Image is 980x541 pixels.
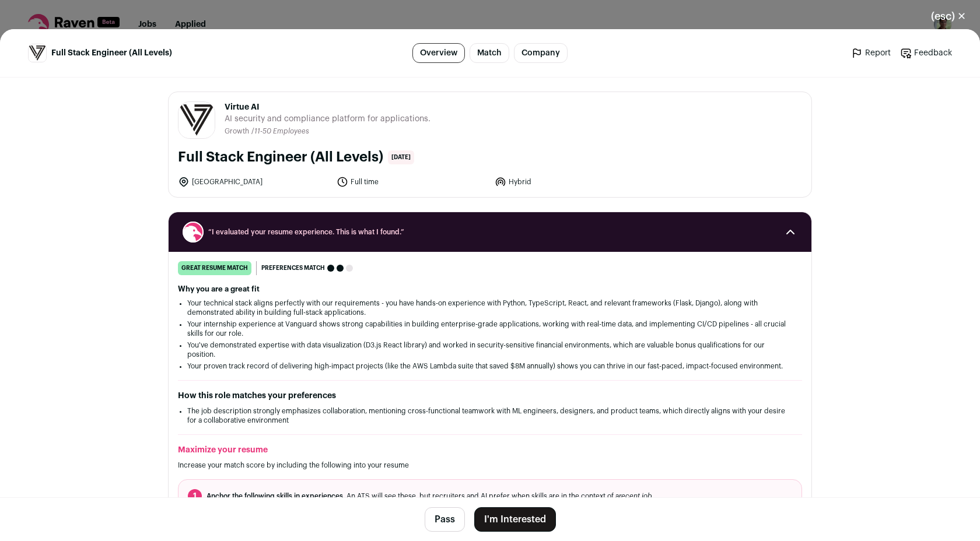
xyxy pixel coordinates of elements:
[474,507,556,532] button: I'm Interested
[225,127,251,136] li: Growth
[178,461,802,470] p: Increase your match score by including the following into your resume
[337,176,488,188] li: Full time
[187,361,793,371] li: Your proven track record of delivering high-impact projects (like the AWS Lambda suite that saved...
[388,150,414,164] span: [DATE]
[495,176,646,188] li: Hybrid
[251,127,309,136] li: /
[206,491,654,501] span: . An ATS will see these, but recruiters and AI prefer when skills are in the context of a
[178,444,802,456] h2: Maximize your resume
[261,262,325,274] span: Preferences match
[188,489,202,503] span: 1
[514,43,568,63] a: Company
[254,128,309,135] span: 11-50 Employees
[178,176,330,188] li: [GEOGRAPHIC_DATA]
[187,406,793,425] li: The job description strongly emphasizes collaboration, mentioning cross-functional teamwork with ...
[225,101,430,113] span: Virtue AI
[470,43,509,63] a: Match
[29,44,46,62] img: e6793b59ec902a2a29ce4ef21ab01a53bdde904d59ade1bc6056e56dd8542749.jpg
[187,340,793,359] li: You've demonstrated expertise with data visualization (D3.js React library) and worked in securit...
[187,298,793,317] li: Your technical stack aligns perfectly with our requirements - you have hands-on experience with P...
[206,493,343,500] span: Anchor the following skills in experiences
[187,319,793,338] li: Your internship experience at Vanguard shows strong capabilities in building enterprise-grade app...
[900,47,952,59] a: Feedback
[178,102,215,138] img: e6793b59ec902a2a29ce4ef21ab01a53bdde904d59ade1bc6056e56dd8542749.jpg
[619,493,654,500] i: recent job.
[425,507,465,532] button: Pass
[51,47,172,59] span: Full Stack Engineer (All Levels)
[225,113,430,125] span: AI security and compliance platform for applications.
[178,148,383,167] h1: Full Stack Engineer (All Levels)
[178,284,802,294] h2: Why you are a great fit
[208,227,772,237] span: “I evaluated your resume experience. This is what I found.”
[917,3,980,29] button: Close modal
[412,43,465,63] a: Overview
[178,390,802,402] h2: How this role matches your preferences
[851,47,891,59] a: Report
[178,261,251,275] div: great resume match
